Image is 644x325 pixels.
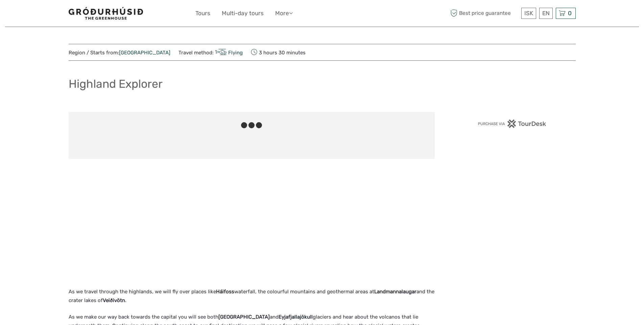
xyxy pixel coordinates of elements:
[103,297,125,303] strong: Veiðivötn
[218,314,270,320] strong: [GEOGRAPHIC_DATA]
[178,48,243,57] span: Travel method:
[222,8,264,18] a: Multi-day tours
[195,8,210,18] a: Tours
[478,119,546,128] img: PurchaseViaTourDesk.png
[374,289,416,295] strong: Landmannalaugar
[275,8,293,18] a: More
[119,50,170,56] a: [GEOGRAPHIC_DATA]
[69,7,143,20] img: 1578-341a38b5-ce05-4595-9f3d-b8aa3718a0b3_logo_small.jpg
[216,289,234,295] strong: Háifoss
[214,50,243,56] a: Flying
[449,8,520,19] span: Best price guarantee
[524,10,533,17] span: ISK
[69,49,170,56] span: Region / Starts from:
[69,288,435,305] p: As we travel through the highlands, we will fly over places like waterfall, the colourful mountai...
[539,8,553,19] div: EN
[69,77,163,91] h1: Highland Explorer
[279,314,313,320] strong: Eyjafjallajökull
[251,48,306,57] span: 3 hours 30 minutes
[567,10,573,17] span: 0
